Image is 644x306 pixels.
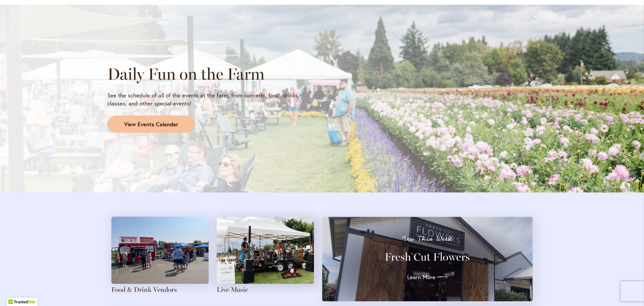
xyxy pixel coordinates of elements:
[107,91,316,107] p: See the schedule of all of the events at the farm, from concerts, food, drinks, classes, and othe...
[334,250,521,264] h3: Fresh Cut Flowers
[107,116,195,133] a: View Events Calendar
[124,121,178,128] span: View Events Calendar
[217,217,314,284] img: A four-person band plays with a field of pink dahlias in the background
[407,272,447,282] a: Learn More
[107,64,316,83] h2: Daily Fun on the Farm
[407,273,435,281] span: Learn More
[334,235,521,242] p: New This Week
[111,217,209,284] img: Attendees gather around food trucks on a sunny day at the farm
